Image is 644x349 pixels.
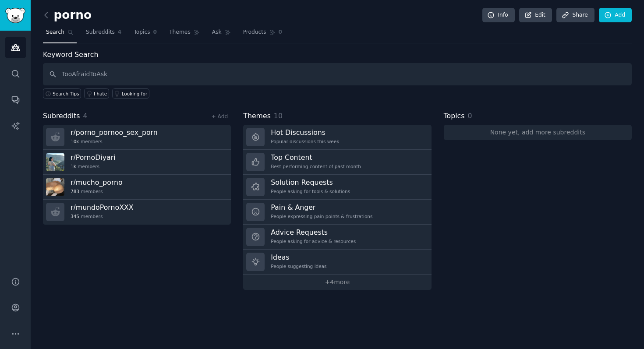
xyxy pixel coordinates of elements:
[43,200,231,225] a: r/mundoPornoXXX345members
[274,112,283,120] span: 10
[271,163,361,169] div: Best-performing content of past month
[243,150,431,175] a: Top ContentBest-performing content of past month
[5,8,25,23] img: GummySearch logo
[46,28,64,36] span: Search
[271,238,356,244] div: People asking for advice & resources
[83,25,124,43] a: Subreddits4
[71,178,123,187] h3: r/ mucho_porno
[43,88,81,99] button: Search Tips
[71,203,134,212] h3: r/ mundoPornoXXX
[243,225,431,250] a: Advice RequestsPeople asking for advice & resources
[243,28,266,36] span: Products
[46,178,64,196] img: mucho_porno
[43,25,77,43] a: Search
[71,188,79,194] span: 783
[43,150,231,175] a: r/PornoDiyari1kmembers
[271,253,326,262] h3: Ideas
[169,28,191,36] span: Themes
[71,188,123,194] div: members
[86,28,115,36] span: Subreddits
[43,63,632,85] input: Keyword search in audience
[240,25,285,43] a: Products0
[71,163,116,169] div: members
[212,28,222,36] span: Ask
[71,138,79,145] span: 10k
[43,111,80,122] span: Subreddits
[243,175,431,200] a: Solution RequestsPeople asking for tools & solutions
[482,8,515,23] a: Info
[271,178,350,187] h3: Solution Requests
[84,88,109,99] a: I hate
[166,25,203,43] a: Themes
[118,28,122,36] span: 4
[467,112,472,120] span: 0
[211,113,228,120] a: + Add
[71,153,116,162] h3: r/ PornoDiyari
[271,213,372,219] div: People expressing pain points & frustrations
[94,91,107,97] div: I hate
[556,8,594,23] a: Share
[131,25,160,43] a: Topics0
[243,275,431,290] a: +4more
[112,88,149,99] a: Looking for
[122,91,148,97] div: Looking for
[243,200,431,225] a: Pain & AngerPeople expressing pain points & frustrations
[53,91,79,97] span: Search Tips
[519,8,552,23] a: Edit
[153,28,157,36] span: 0
[271,263,326,269] div: People suggesting ideas
[243,111,271,122] span: Themes
[43,175,231,200] a: r/mucho_porno783members
[83,112,88,120] span: 4
[271,138,339,145] div: Popular discussions this week
[271,228,356,237] h3: Advice Requests
[71,138,158,145] div: members
[271,128,339,137] h3: Hot Discussions
[134,28,150,36] span: Topics
[279,28,283,36] span: 0
[43,50,98,59] label: Keyword Search
[71,213,134,219] div: members
[271,203,372,212] h3: Pain & Anger
[599,8,632,23] a: Add
[43,125,231,150] a: r/porno_pornoo_sex_porn10kmembers
[46,153,64,171] img: PornoDiyari
[271,153,361,162] h3: Top Content
[444,125,632,140] a: None yet, add more subreddits
[71,213,79,219] span: 345
[243,125,431,150] a: Hot DiscussionsPopular discussions this week
[43,8,92,22] h2: porno
[444,111,465,122] span: Topics
[209,25,234,43] a: Ask
[71,128,158,137] h3: r/ porno_pornoo_sex_porn
[71,163,76,169] span: 1k
[243,250,431,275] a: IdeasPeople suggesting ideas
[271,188,350,194] div: People asking for tools & solutions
